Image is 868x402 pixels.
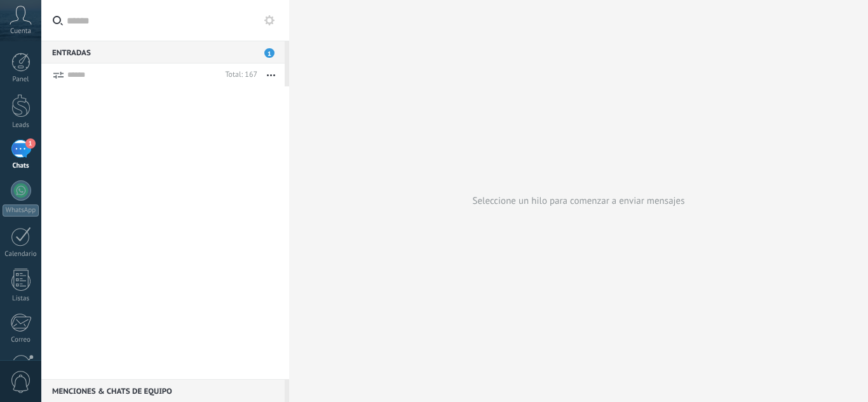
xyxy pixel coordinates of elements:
[3,295,39,303] div: Listas
[264,48,275,58] span: 1
[3,162,39,170] div: Chats
[220,69,257,81] div: Total: 167
[3,336,39,344] div: Correo
[41,41,285,64] div: Entradas
[3,204,39,217] div: WhatsApp
[3,250,39,258] div: Calendario
[41,379,285,402] div: Menciones & Chats de equipo
[25,138,36,149] span: 1
[10,27,31,36] span: Cuenta
[3,76,39,84] div: Panel
[3,121,39,130] div: Leads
